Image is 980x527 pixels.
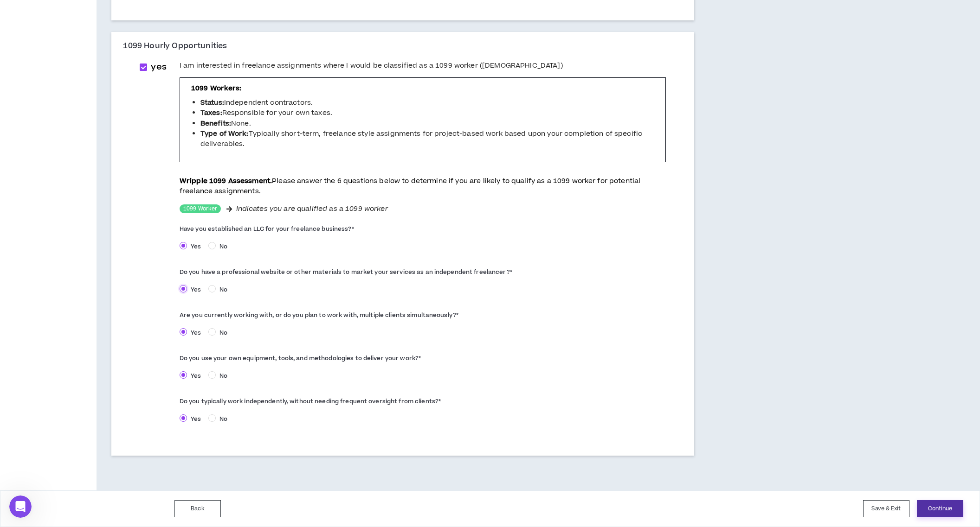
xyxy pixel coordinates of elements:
b: Benefits: [200,119,231,128]
h3: 1099 Hourly Opportunities [123,41,227,51]
span: No [216,415,231,423]
span: Yes [187,242,205,251]
span: I am interested in freelance assignments where I would be classified as a 1099 worker ([DEMOGRAPH... [180,61,563,71]
span: No [216,329,231,337]
label: Have you established an LLC for your freelance business? [180,222,666,236]
span: Please answer the 6 questions below to determine if you are likely to qualify as a 1099 worker fo... [180,176,641,196]
b: Type of Work: [200,129,249,139]
span: Yes [187,286,205,294]
label: Do you typically work independently, without needing frequent oversight from clients? [180,394,666,409]
span: Indicates you are qualified as a 1099 worker [236,204,388,214]
span: yes [151,61,166,73]
button: Back [174,500,221,517]
label: Do you have a professional website or other materials to market your services as an independent f... [180,265,666,279]
p: 1099 Workers: [191,83,655,94]
span: Yes [187,329,205,337]
label: Are you currently working with, or do you plan to work with, multiple clients simultaneously? [180,308,666,323]
span: Yes [187,415,205,423]
li: Independent contractors. [200,98,655,108]
sup: 1099 Worker [180,204,221,213]
b: Status: [200,98,224,108]
span: No [216,242,231,251]
label: Do you use your own equipment, tools, and methodologies to deliver your work? [180,351,666,366]
b: Taxes: [200,108,222,118]
span: Yes [187,372,205,380]
li: None. [200,119,655,129]
button: Continue [917,500,963,517]
li: Responsible for your own taxes. [200,108,655,118]
span: No [216,372,231,380]
iframe: Intercom live chat [9,495,32,518]
span: No [216,286,231,294]
li: Typically short-term, freelance style assignments for project-based work based upon your completi... [200,129,655,150]
button: Save & Exit [863,500,909,517]
span: Wripple 1099 Assessment. [180,176,272,186]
